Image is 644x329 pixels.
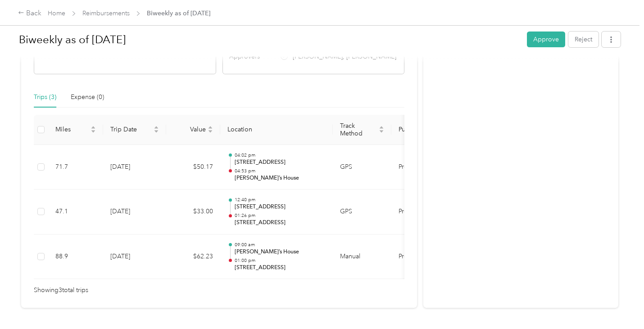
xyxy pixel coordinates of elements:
[18,8,41,19] div: Back
[166,234,220,279] td: $62.23
[154,129,159,134] span: caret-down
[333,189,391,234] td: GPS
[391,145,459,190] td: Providers Choice
[103,145,166,190] td: [DATE]
[235,212,326,219] p: 01:26 pm
[82,9,130,17] a: Reimbursements
[48,9,65,17] a: Home
[103,115,166,145] th: Trip Date
[173,126,206,133] span: Value
[333,234,391,279] td: Manual
[48,234,103,279] td: 88.9
[166,189,220,234] td: $33.00
[235,242,326,248] p: 09:00 am
[379,125,384,130] span: caret-up
[340,122,377,137] span: Track Method
[48,145,103,190] td: 71.7
[110,126,152,133] span: Trip Date
[235,197,326,203] p: 12:40 pm
[48,115,103,145] th: Miles
[379,129,384,134] span: caret-down
[154,125,159,130] span: caret-up
[19,29,521,50] h1: Biweekly as of September 22 2025
[235,257,326,264] p: 01:00 pm
[166,145,220,190] td: $50.17
[103,189,166,234] td: [DATE]
[235,158,326,167] p: [STREET_ADDRESS]
[527,32,565,47] button: Approve
[333,145,391,190] td: GPS
[91,125,96,130] span: caret-up
[103,234,166,279] td: [DATE]
[235,203,326,211] p: [STREET_ADDRESS]
[594,279,644,329] iframe: Everlance-gr Chat Button Frame
[235,248,326,256] p: [PERSON_NAME]’s House
[391,234,459,279] td: Providers Choice
[235,219,326,227] p: [STREET_ADDRESS]
[91,129,96,134] span: caret-down
[34,285,88,295] span: Showing 3 total trips
[235,264,326,272] p: [STREET_ADDRESS]
[48,189,103,234] td: 47.1
[208,129,213,134] span: caret-down
[333,115,391,145] th: Track Method
[208,125,213,130] span: caret-up
[147,9,210,18] span: Biweekly as of [DATE]
[34,92,56,102] div: Trips (3)
[55,126,89,133] span: Miles
[399,126,444,133] span: Purpose
[235,174,326,182] p: [PERSON_NAME]’s House
[568,32,599,47] button: Reject
[235,168,326,174] p: 04:53 pm
[71,92,104,102] div: Expense (0)
[220,115,333,145] th: Location
[235,152,326,158] p: 04:02 pm
[391,115,459,145] th: Purpose
[166,115,220,145] th: Value
[391,189,459,234] td: Providers Choice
